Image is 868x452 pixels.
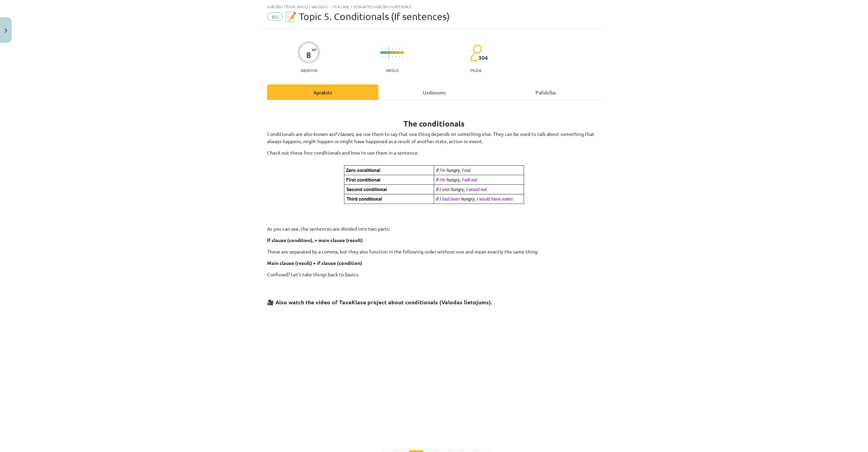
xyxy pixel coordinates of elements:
[392,48,393,49] img: icon-short-line-57e1e144782c952c97e751825c79c345078a6d821885a25fce030b3d8c18986b.svg
[267,271,601,278] p: Confused? Let’s take things back to basics.
[382,56,382,57] img: icon-short-line-57e1e144782c952c97e751825c79c345078a6d821885a25fce030b3d8c18986b.svg
[267,237,363,243] b: If clause (condition), + main clause (result)
[306,50,311,60] div: 8
[392,56,393,57] img: icon-short-line-57e1e144782c952c97e751825c79c345078a6d821885a25fce030b3d8c18986b.svg
[267,298,492,306] strong: 🎥 Also watch the video of TavaKlase project about conditionals (Valodas lietojums).
[395,56,396,57] img: icon-short-line-57e1e144782c952c97e751825c79c345078a6d821885a25fce030b3d8c18986b.svg
[402,56,403,57] img: icon-short-line-57e1e144782c952c97e751825c79c345078a6d821885a25fce030b3d8c18986b.svg
[312,48,316,52] span: XP
[298,68,320,73] p: Saņemsi
[386,68,399,73] p: Viegls
[395,48,396,49] img: icon-short-line-57e1e144782c952c97e751825c79c345078a6d821885a25fce030b3d8c18986b.svg
[378,84,490,100] div: Uzdevums
[4,28,7,33] img: icon-close-lesson-0947bae3869378f0d4975bcd49f059093ad1ed9edebbc8119c70593378902aed.svg
[478,55,488,61] span: 304
[267,130,601,145] p: Conditionals are also known as , we use them to say that one thing depends on something else. The...
[285,11,450,22] span: 📝 Topic 5. Conditionals (If sentences)
[267,248,601,255] p: These are separated by a comma, but they also function in the following order without one and mea...
[470,44,482,62] img: students-c634bb4e5e11cddfef0936a35e636f08e4e9abd3cc4e673bd6f9a4125e45ecb1.svg
[389,46,389,59] img: icon-long-line-d9ea69661e0d244f92f715978eff75569469978d946b2353a9bb055b3ed8787d.svg
[402,48,403,49] img: icon-short-line-57e1e144782c952c97e751825c79c345078a6d821885a25fce030b3d8c18986b.svg
[267,149,601,156] p: Check out these four conditionals and how to use them in a sentence.
[267,260,362,266] b: Main clause (result) + if clause (condition)
[334,131,354,137] i: if clauses
[382,48,382,49] img: icon-short-line-57e1e144782c952c97e751825c79c345078a6d821885a25fce030b3d8c18986b.svg
[490,84,601,100] div: Palīdzība
[403,119,465,129] strong: The conditionals
[267,84,378,100] div: Apraksts
[267,4,601,9] div: Mācību tēma: Angļu valoda i - 10.klase 1.ieskaites mācību materiāls
[267,225,601,232] p: As you can see, the sentences are divided into two parts:
[470,68,481,73] p: pilda
[267,12,283,21] span: #6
